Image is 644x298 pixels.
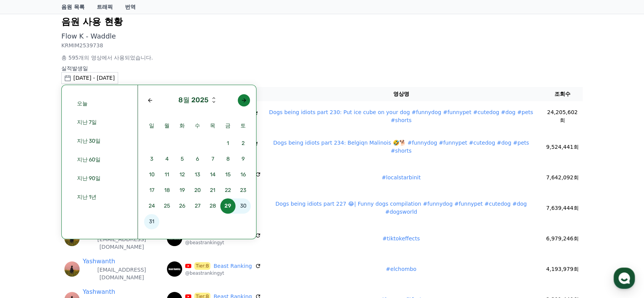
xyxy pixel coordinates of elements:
[71,96,128,111] button: 오늘
[211,100,216,104] button: Previous year
[220,136,235,151] button: 1
[144,151,159,167] span: 3
[185,270,261,276] p: @beastrankingyt
[205,198,220,214] button: 28
[175,151,190,167] span: 5
[276,201,527,215] a: Dogs being idiots part 227 😂| Funny dogs compilation #funnydog #funnypet #cutedog #dog #dogsworld
[235,122,251,130] span: 토
[220,151,235,167] button: 8
[61,64,583,72] p: 실적발생일
[542,193,583,223] td: 7,639,444회
[235,167,251,183] button: 16
[61,87,164,101] th: 유저
[144,183,159,198] span: 17
[83,266,161,281] p: [EMAIL_ADDRESS][DOMAIN_NAME]
[144,167,159,182] span: 10
[386,266,416,272] a: #elchombo
[542,223,583,254] td: 6,979,246회
[235,183,251,198] span: 23
[220,122,235,130] span: 금
[269,109,533,123] a: Dogs being idiots part 230: Put ice cube on your dog #funnydog #funnypet #cutedog #dog #pets #shorts
[2,235,50,254] a: Home
[205,151,220,167] span: 7
[220,183,235,198] button: 22
[159,198,175,214] span: 25
[83,287,115,296] a: Yashwanth
[159,122,175,130] span: 월
[178,95,208,105] div: 8월 2025
[144,122,159,130] span: 일
[205,167,220,183] button: 14
[190,167,205,183] button: 13
[159,167,175,183] button: 11
[235,136,251,151] span: 2
[542,101,583,132] td: 24,205,602회
[220,198,235,214] button: 29
[83,235,161,251] p: [EMAIL_ADDRESS][DOMAIN_NAME]
[235,151,251,167] button: 9
[159,151,175,167] span: 4
[83,257,115,266] a: Yashwanth
[235,198,251,214] span: 30
[175,151,190,167] button: 5
[144,94,156,106] button: Previous month
[241,97,247,103] div: Next month
[175,122,190,130] span: 화
[61,54,583,61] p: 총 595개의 영상에서 사용되었습니다.
[175,167,190,183] button: 12
[381,174,421,180] a: #localstarbinit
[542,254,583,284] td: 4,193,979회
[71,152,128,168] button: 지난 60일
[175,167,190,182] span: 12
[235,151,251,167] span: 9
[144,198,159,214] button: 24
[73,74,115,82] div: [DATE] - [DATE]
[159,183,175,198] span: 18
[71,133,128,149] button: 지난 30일
[190,122,205,130] span: 수
[205,183,220,198] button: 21
[113,246,131,252] span: Settings
[144,167,159,183] button: 10
[71,114,128,130] button: 지난 7일
[213,262,252,270] a: Beast Ranking
[190,198,205,214] button: 27
[64,261,80,277] img: https://lh3.googleusercontent.com/a/ACg8ocLSimGQaXkTpc10kwoVl__E5nGEOS5fO_vrZ3a-lpemSHgAYus=s96-c
[190,167,205,182] span: 13
[220,151,235,167] span: 8
[238,94,250,106] button: Next month
[175,183,190,198] span: 19
[190,183,205,198] span: 20
[61,72,118,84] button: [DATE] - [DATE]
[273,140,529,154] a: Dogs being idiots part 234: Belgiqn Malinois 🤣🐕 #funnydog #funnypet #cutedog #dog #pets #shorts
[144,183,159,198] button: 17
[211,96,216,100] button: Next year
[98,235,146,254] a: Settings
[175,183,190,198] button: 19
[542,87,583,101] th: 조회수
[61,42,583,49] p: KRMIM2539738
[194,262,211,270] span: Tier:B
[50,235,98,254] a: Messages
[167,261,182,277] img: Beast Ranking
[220,183,235,198] span: 22
[63,246,86,253] span: Messages
[71,189,128,205] button: 지난 1년
[220,136,235,151] span: 1
[542,162,583,193] td: 7,642,092회
[144,151,159,167] button: 3
[144,214,159,230] button: 31
[260,87,542,101] th: 영상명
[175,198,190,214] span: 26
[61,31,583,42] p: Flow K - Waddle
[235,136,251,151] button: 2
[190,151,205,167] span: 6
[220,167,235,182] span: 15
[185,240,261,246] p: @beastrankingyt
[542,132,583,162] td: 9,524,441회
